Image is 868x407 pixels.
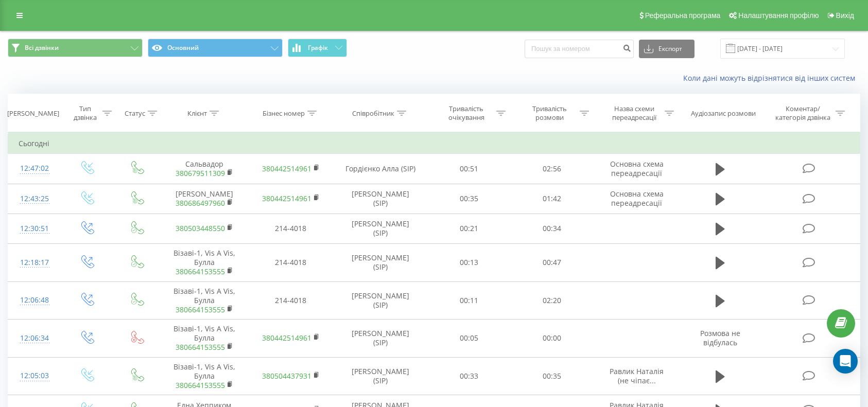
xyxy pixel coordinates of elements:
span: Налаштування профілю [738,11,819,20]
td: Основна схема переадресації [594,154,680,184]
div: Співробітник [352,109,394,118]
div: Назва схеми переадресації [607,104,662,122]
a: 380442514961 [262,333,311,343]
td: 00:11 [427,281,511,320]
td: 00:05 [427,320,511,358]
div: Тривалість очікування [439,104,494,122]
div: Тривалість розмови [522,104,577,122]
div: 12:06:48 [19,290,51,310]
td: 214-4018 [248,281,334,320]
td: Сьогодні [8,133,860,154]
span: Равлик Наталія (не чіпає... [610,366,664,385]
div: 12:06:34 [19,328,51,348]
td: Гордієнко Алла (SIP) [334,154,427,184]
div: 12:30:51 [19,219,51,239]
a: 380442514961 [262,193,311,203]
td: 02:20 [510,281,594,320]
div: 12:18:17 [19,253,51,273]
a: 380664153555 [176,380,225,390]
td: 01:42 [510,184,594,214]
td: 00:51 [427,154,511,184]
button: Основний [148,39,283,57]
div: Бізнес номер [263,109,305,118]
td: 00:33 [427,357,511,395]
a: 380679511309 [176,168,225,178]
td: Візаві-1, Vis A Vis, Булла [161,320,248,358]
td: 00:47 [510,243,594,281]
span: Реферальна програма [645,11,721,20]
td: 00:00 [510,320,594,358]
div: Клієнт [187,109,207,118]
td: Сальвадор [161,154,248,184]
td: [PERSON_NAME] (SIP) [334,184,427,214]
div: [PERSON_NAME] [7,109,59,118]
input: Пошук за номером [525,40,634,58]
button: Експорт [639,40,695,58]
div: 12:43:25 [19,189,51,209]
td: Візаві-1, Vis A Vis, Булла [161,281,248,320]
a: Коли дані можуть відрізнятися вiд інших систем [683,73,860,83]
td: [PERSON_NAME] [161,184,248,214]
div: Тип дзвінка [71,104,100,122]
span: Графік [308,44,328,51]
span: Всі дзвінки [25,44,59,52]
a: 380504437931 [262,371,311,381]
td: 00:35 [510,357,594,395]
a: 380442514961 [262,164,311,173]
div: Статус [125,109,145,118]
a: 380664153555 [176,267,225,276]
td: 02:56 [510,154,594,184]
td: Візаві-1, Vis A Vis, Булла [161,357,248,395]
div: Open Intercom Messenger [833,349,858,374]
a: 380686497960 [176,198,225,208]
td: Візаві-1, Vis A Vis, Булла [161,243,248,281]
td: [PERSON_NAME] (SIP) [334,281,427,320]
span: Вихід [836,11,854,20]
button: Графік [288,39,347,57]
td: [PERSON_NAME] (SIP) [334,243,427,281]
td: 00:13 [427,243,511,281]
span: Розмова не відбулась [700,328,740,347]
td: 00:34 [510,214,594,243]
button: Всі дзвінки [8,39,143,57]
td: 214-4018 [248,243,334,281]
div: 12:05:03 [19,366,51,386]
div: 12:47:02 [19,158,51,179]
td: [PERSON_NAME] (SIP) [334,320,427,358]
a: 380664153555 [176,342,225,352]
td: [PERSON_NAME] (SIP) [334,357,427,395]
td: [PERSON_NAME] (SIP) [334,214,427,243]
div: Аудіозапис розмови [691,109,756,118]
td: Основна схема переадресації [594,184,680,214]
a: 380503448550 [176,223,225,233]
td: 00:35 [427,184,511,214]
a: 380664153555 [176,305,225,314]
td: 214-4018 [248,214,334,243]
div: Коментар/категорія дзвінка [773,104,833,122]
td: 00:21 [427,214,511,243]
